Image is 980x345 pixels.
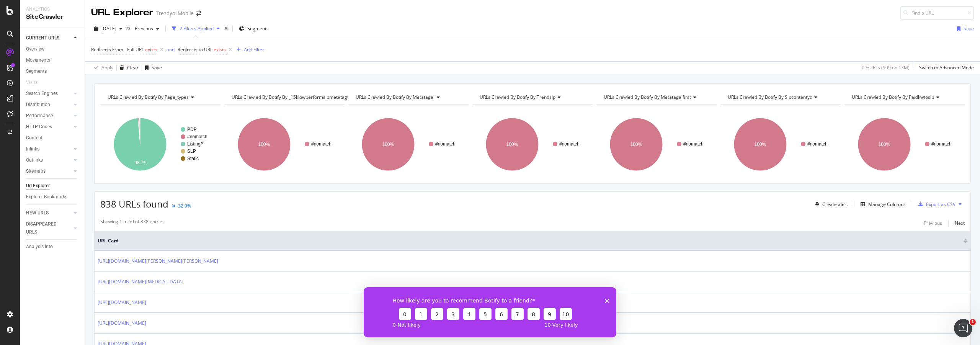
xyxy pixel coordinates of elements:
text: 100% [258,142,270,147]
a: CURRENT URLS [26,34,72,42]
a: Content [26,134,79,142]
div: CURRENT URLS [26,34,59,42]
a: Segments [26,67,79,75]
a: Distribution [26,101,72,109]
div: Switch to Advanced Mode [919,64,974,71]
div: Export as CSV [926,201,955,208]
h4: URLs Crawled By Botify By trendslp [478,91,586,103]
button: Save [954,23,974,35]
div: NEW URLS [26,209,49,217]
text: #nomatch [931,141,952,147]
span: URLs Crawled By Botify By trendslp [480,94,555,100]
span: URL Card [98,237,962,244]
div: Sitemaps [26,167,46,175]
text: #nomatch [435,141,456,147]
div: Showing 1 to 50 of 838 entries [100,218,165,227]
button: Clear [117,62,139,74]
span: Segments [247,25,269,32]
text: #nomatch [807,141,828,147]
svg: A chart. [224,111,345,178]
svg: A chart. [720,111,841,178]
a: [URL][DOMAIN_NAME][PERSON_NAME][PERSON_NAME] [98,257,218,265]
div: Analysis Info [26,243,53,251]
h4: URLs Crawled By Botify By _15klowperformslpmetatagwai [230,91,366,103]
span: exists [214,46,226,53]
iframe: Intercom live chat [954,319,972,337]
a: Url Explorer [26,182,79,190]
text: PDP [187,127,197,132]
div: A chart. [596,111,717,178]
button: [DATE] [91,23,126,35]
span: URLs Crawled By Botify By slpcontentyz [728,94,812,100]
a: Movements [26,56,79,64]
div: Manage Columns [868,201,906,208]
div: Distribution [26,101,50,109]
a: DISAPPEARED URLS [26,220,72,236]
button: and [167,46,175,53]
div: Visits [26,78,38,87]
a: [URL][DOMAIN_NAME][MEDICAL_DATA] [98,278,183,286]
div: Create alert [822,201,848,208]
h4: URLs Crawled By Botify By page_types [106,91,214,103]
text: #nomatch [311,141,332,147]
a: Overview [26,45,79,53]
text: 100% [878,142,890,147]
button: Manage Columns [857,199,906,209]
iframe: Survey from Botify [364,287,616,337]
div: Outlinks [26,156,43,164]
text: Static [187,156,199,161]
div: Save [964,25,974,32]
div: -32.9% [176,203,191,209]
a: Performance [26,112,72,120]
div: Add Filter [244,46,264,53]
h4: URLs Crawled By Botify By paidkwtoslp [850,91,958,103]
svg: A chart. [472,111,593,178]
span: URLs Crawled By Botify By paidkwtoslp [852,94,934,100]
h4: URLs Crawled By Botify By metatagaifirst [602,91,710,103]
a: NEW URLS [26,209,72,217]
span: exists [145,46,157,53]
svg: A chart. [348,111,469,178]
div: Movements [26,56,50,64]
div: URL Explorer [91,6,153,19]
h4: URLs Crawled By Botify By metatagai [354,91,462,103]
button: Create alert [812,198,848,210]
text: SLP [187,149,196,154]
div: Previous [924,220,942,226]
a: Outlinks [26,156,72,164]
div: times [223,25,229,33]
button: Previous [924,218,942,227]
button: Segments [236,23,272,35]
span: Previous [132,25,153,32]
div: Segments [26,67,47,75]
span: URLs Crawled By Botify By metatagaifirst [604,94,691,100]
div: arrow-right-arrow-left [196,11,201,16]
span: 838 URLs found [100,198,168,210]
a: HTTP Codes [26,123,72,131]
div: Inlinks [26,145,39,153]
a: Analysis Info [26,243,79,251]
text: 100% [630,142,642,147]
text: #nomatch [187,134,207,139]
div: 2 Filters Applied [180,25,214,32]
div: Clear [127,64,139,71]
button: Save [142,62,162,74]
button: Add Filter [234,45,264,54]
span: Redirects to URL [178,46,212,53]
div: Next [955,220,965,226]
